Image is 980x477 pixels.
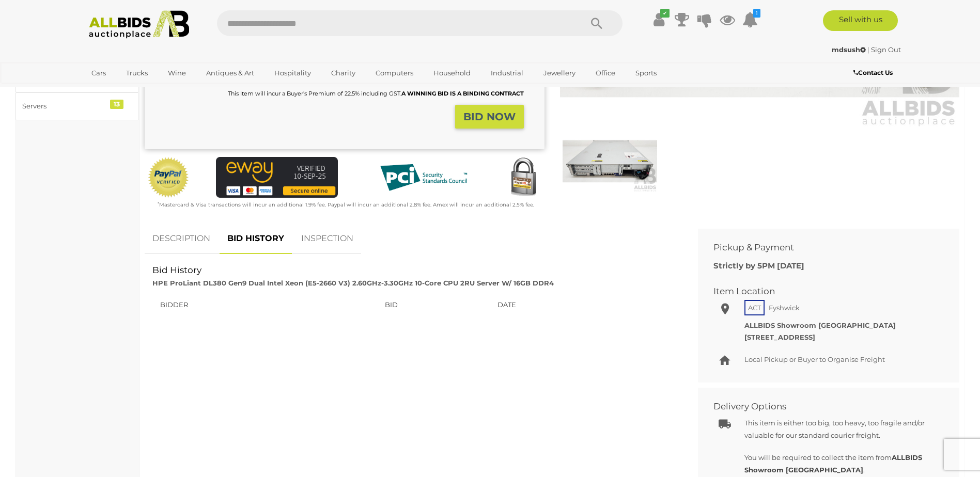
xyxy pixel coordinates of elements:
[744,321,896,329] strong: ALLBIDS Showroom [GEOGRAPHIC_DATA]
[563,131,657,192] img: HPE ProLiant DL380 Gen9 Dual Intel Xeon (E5-2660 V3) 2.60GHz-3.30GHz 10-Core CPU 2RU Server W/ 16...
[145,295,380,315] th: Bidder
[145,224,218,254] a: DESCRIPTION
[119,65,154,82] a: Trucks
[293,224,361,254] a: INSPECTION
[83,10,195,39] img: Allbids.com.au
[199,65,261,82] a: Antiques & Art
[744,333,815,341] strong: [STREET_ADDRESS]
[15,92,139,120] a: Servers 13
[147,157,190,198] img: Official PayPal Seal
[484,65,530,82] a: Industrial
[742,10,758,29] a: 1
[744,355,885,363] span: Local Pickup or Buyer to Organise Freight
[629,65,663,82] a: Sports
[220,224,292,254] a: BID HISTORY
[503,157,544,198] img: Secured by Rapid SSL
[713,287,928,296] h2: Item Location
[744,300,765,315] span: ACT
[158,201,534,208] small: Mastercard & Visa transactions will incur an additional 1.9% fee. Paypal will incur an additional...
[427,65,477,82] a: Household
[744,453,922,473] b: ALLBIDS Showroom [GEOGRAPHIC_DATA]
[85,82,172,99] a: [GEOGRAPHIC_DATA]
[832,45,866,54] strong: mdsush
[228,90,524,97] small: This Item will incur a Buyer's Premium of 22.5% including GST.
[152,265,675,275] h2: Bid History
[401,90,524,97] b: A WINNING BID IS A BINDING CONTRACT
[571,10,623,36] button: Search
[85,65,113,82] a: Cars
[660,9,670,18] i: ✔
[380,295,492,315] th: Bid
[268,65,318,82] a: Hospitality
[713,261,804,271] b: Strictly by 5PM [DATE]
[713,243,928,252] h2: Pickup & Payment
[823,10,898,31] a: Sell with us
[871,45,901,54] a: Sign Out
[651,10,667,29] a: ✔
[766,301,802,314] span: Fyshwick
[744,417,936,441] p: This item is either too big, too heavy, too fragile and/or valuable for our standard courier frei...
[152,279,554,287] strong: HPE ProLiant DL380 Gen9 Dual Intel Xeon (E5-2660 V3) 2.60GHz-3.30GHz 10-Core CPU 2RU Server W/ 16...
[753,9,760,18] i: 1
[492,295,682,315] th: Date
[216,157,338,198] img: eWAY Payment Gateway
[867,45,869,54] span: |
[589,65,622,82] a: Office
[853,67,895,78] a: Contact Us
[372,157,475,198] img: PCI DSS compliant
[22,100,107,112] div: Servers
[832,45,867,54] a: mdsush
[744,452,936,476] p: You will be required to collect the item from .
[455,105,524,129] button: BID NOW
[713,402,928,411] h2: Delivery Options
[369,65,420,82] a: Computers
[853,69,893,76] b: Contact Us
[161,65,193,82] a: Wine
[110,100,123,109] div: 13
[537,65,582,82] a: Jewellery
[324,65,362,82] a: Charity
[463,110,516,123] strong: BID NOW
